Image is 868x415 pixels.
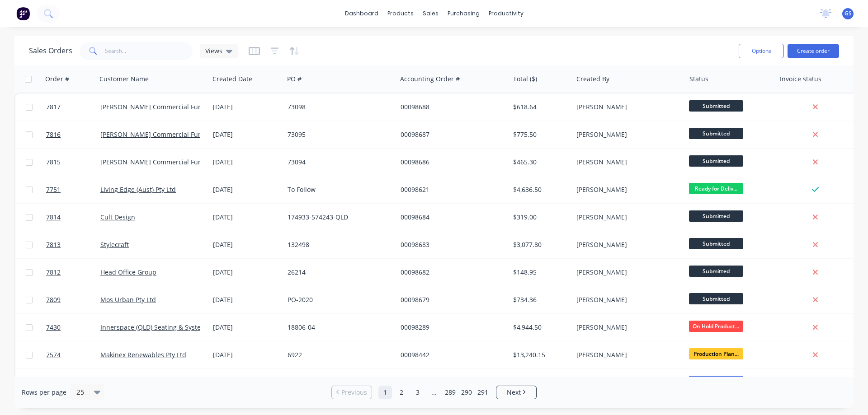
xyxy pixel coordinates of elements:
[484,7,528,20] div: productivity
[288,295,388,304] div: PO-2020
[576,350,677,359] div: [PERSON_NAME]
[513,130,566,139] div: $775.50
[513,103,566,112] div: $618.64
[46,259,100,286] a: 7812
[576,103,677,112] div: [PERSON_NAME]
[513,185,566,194] div: $4,636.50
[576,323,677,332] div: [PERSON_NAME]
[288,185,388,194] div: To Follow
[401,240,501,249] div: 00098683
[496,388,536,397] a: Next page
[513,323,566,332] div: $4,944.50
[46,369,100,396] a: 7692
[213,158,280,167] div: [DATE]
[689,155,743,167] span: Submitted
[46,176,100,203] a: 7751
[100,295,156,304] a: Mos Urban Pty Ltd
[213,130,280,139] div: [DATE]
[340,7,383,20] a: dashboard
[513,350,566,359] div: $13,240.15
[46,103,61,112] span: 7817
[576,268,677,277] div: [PERSON_NAME]
[400,75,460,84] div: Accounting Order #
[46,295,61,304] span: 7809
[288,240,388,249] div: 132498
[29,47,72,55] h1: Sales Orders
[105,42,193,60] input: Search...
[513,268,566,277] div: $148.95
[100,185,176,194] a: Living Edge (Aust) Pty Ltd
[288,268,388,277] div: 26214
[689,210,743,222] span: Submitted
[213,240,280,249] div: [DATE]
[100,240,129,249] a: Stylecraft
[288,130,388,139] div: 73095
[46,130,61,139] span: 7816
[689,293,743,304] span: Submitted
[213,268,280,277] div: [DATE]
[460,386,473,399] a: Page 290
[476,386,490,399] a: Page 291
[46,350,61,359] span: 7574
[99,75,149,84] div: Customer Name
[689,75,708,84] div: Status
[288,350,388,359] div: 6922
[401,103,501,112] div: 00098688
[45,75,69,84] div: Order #
[576,130,677,139] div: [PERSON_NAME]
[788,44,839,58] button: Create order
[213,323,280,332] div: [DATE]
[100,350,186,359] a: Makinex Renewables Pty Ltd
[100,158,219,166] a: [PERSON_NAME] Commercial Furniture
[100,103,219,111] a: [PERSON_NAME] Commercial Furniture
[689,266,743,277] span: Submitted
[401,185,501,194] div: 00098621
[46,185,61,194] span: 7751
[689,321,743,332] span: On Hold Product...
[443,386,457,399] a: Page 289
[46,149,100,176] a: 7815
[411,386,425,399] a: Page 3
[401,268,501,277] div: 00098682
[576,185,677,194] div: [PERSON_NAME]
[46,314,100,341] a: 7430
[46,93,100,121] a: 7817
[513,75,537,84] div: Total ($)
[46,286,100,313] a: 7809
[46,240,61,249] span: 7813
[401,158,501,167] div: 00098686
[513,240,566,249] div: $3,077.80
[513,295,566,304] div: $734.36
[378,386,392,399] a: Page 1 is your current page
[844,9,852,18] span: GS
[401,295,501,304] div: 00098679
[46,213,61,222] span: 7814
[341,388,367,397] span: Previous
[46,231,100,258] a: 7813
[46,323,61,332] span: 7430
[16,7,30,20] img: Factory
[401,323,501,332] div: 00098289
[213,103,280,112] div: [DATE]
[46,204,100,231] a: 7814
[689,183,743,194] span: Ready for Deliv...
[689,376,743,387] span: Released For Pr...
[46,268,61,277] span: 7812
[288,213,388,222] div: 174933-574243-QLD
[100,323,232,331] a: Innerspace (QLD) Seating & Systems Pty Ltd
[100,213,135,221] a: Cult Design
[213,185,280,194] div: [DATE]
[100,130,219,139] a: [PERSON_NAME] Commercial Furniture
[288,323,388,332] div: 18806-04
[689,348,743,359] span: Production Plan...
[689,100,743,112] span: Submitted
[689,128,743,139] span: Submitted
[513,158,566,167] div: $465.30
[212,75,252,84] div: Created Date
[46,158,61,167] span: 7815
[205,46,222,56] span: Views
[576,213,677,222] div: [PERSON_NAME]
[576,240,677,249] div: [PERSON_NAME]
[383,7,418,20] div: products
[332,388,372,397] a: Previous page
